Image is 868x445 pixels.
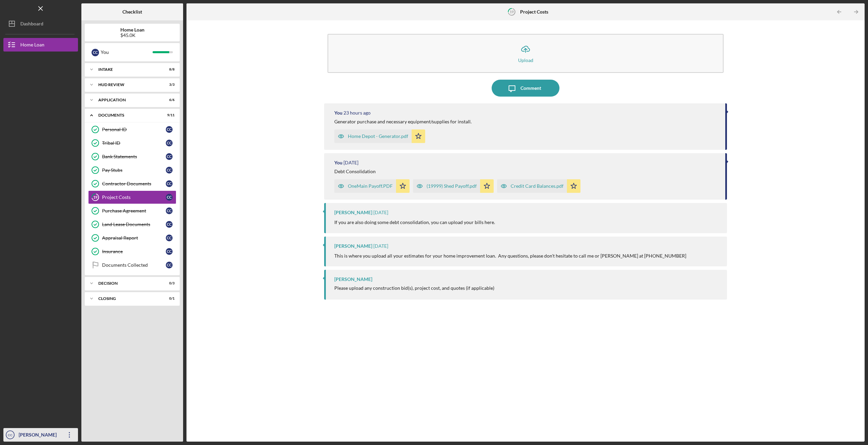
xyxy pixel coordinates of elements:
[166,180,173,187] div: C C
[3,17,78,31] button: Dashboard
[98,113,158,117] div: Documents
[162,98,175,102] div: 6 / 6
[334,252,686,260] p: This is where you upload all your estimates for your home improvement loan. Any questions, please...
[166,126,173,133] div: C C
[492,80,559,97] button: Comment
[328,34,724,73] button: Upload
[98,281,158,285] div: Decision
[166,248,173,255] div: C C
[373,210,388,215] time: 2025-08-20 16:08
[88,258,176,272] a: Documents CollectedCC
[122,9,142,15] b: Checklist
[162,67,175,72] div: 8 / 8
[162,83,175,87] div: 3 / 3
[427,183,477,189] div: (19999) Shed Payoff.pdf
[334,277,372,282] div: [PERSON_NAME]
[166,207,173,214] div: C C
[88,218,176,231] a: Land Lease DocumentsCC
[334,210,372,215] div: [PERSON_NAME]
[348,183,393,189] div: OneMain Payoff.PDF
[88,136,176,150] a: Tribal IDCC
[518,58,533,63] div: Upload
[334,179,410,193] button: OneMain Payoff.PDF
[334,243,372,249] div: [PERSON_NAME]
[166,140,173,146] div: C C
[334,119,472,124] div: Generator purchase and necessary equipment/supplies for install.
[20,38,44,53] div: Home Loan
[166,221,173,228] div: C C
[8,433,13,437] text: CC
[101,46,153,58] div: You
[166,153,173,160] div: C C
[98,67,158,72] div: Intake
[98,83,158,87] div: HUD Review
[334,110,342,116] div: You
[88,123,176,136] a: Personal IDCC
[373,243,388,249] time: 2025-08-20 16:04
[20,17,43,32] div: Dashboard
[334,219,495,226] p: If you are also doing some debt consolidation, you can upload your bills here.
[511,183,564,189] div: Credit Card Balances.pdf
[497,179,580,193] button: Credit Card Balances.pdf
[102,167,166,173] div: Pay Stubs
[98,297,158,301] div: Closing
[162,113,175,117] div: 9 / 11
[88,177,176,190] a: Contractor DocumentsCC
[413,179,494,193] button: (19999) Shed Payoff.pdf
[334,169,376,174] div: Debt Consolidation
[3,38,78,52] button: Home Loan
[166,194,173,201] div: C C
[102,235,166,241] div: Appraisal Report
[348,134,408,139] div: Home Depot - Generator.pdf
[102,222,166,227] div: Land Lease Documents
[162,281,175,285] div: 0 / 3
[88,163,176,177] a: Pay StubsCC
[166,167,173,174] div: C C
[88,245,176,258] a: InsuranceCC
[102,262,166,268] div: Documents Collected
[88,204,176,218] a: Purchase AgreementCC
[166,235,173,241] div: C C
[102,127,166,132] div: Personal ID
[520,80,541,97] div: Comment
[102,195,166,200] div: Project Costs
[343,160,358,165] time: 2025-08-21 18:38
[88,150,176,163] a: Bank StatementsCC
[93,195,98,200] tspan: 19
[102,140,166,146] div: Tribal ID
[166,262,173,268] div: C C
[334,129,425,143] button: Home Depot - Generator.pdf
[102,249,166,254] div: Insurance
[92,49,99,56] div: C C
[120,27,144,33] b: Home Loan
[120,33,144,38] div: $45.0K
[520,9,548,15] b: Project Costs
[102,181,166,186] div: Contractor Documents
[162,297,175,301] div: 0 / 1
[98,98,158,102] div: Application
[334,160,342,165] div: You
[3,428,78,442] button: CC[PERSON_NAME]
[509,9,514,14] tspan: 19
[102,208,166,214] div: Purchase Agreement
[343,110,371,116] time: 2025-08-26 19:03
[102,154,166,159] div: Bank Statements
[334,285,494,291] div: Please upload any construction bid(s), project cost, and quotes (if applicable)
[17,428,61,443] div: [PERSON_NAME]
[88,231,176,245] a: Appraisal ReportCC
[88,190,176,204] a: 19Project CostsCC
